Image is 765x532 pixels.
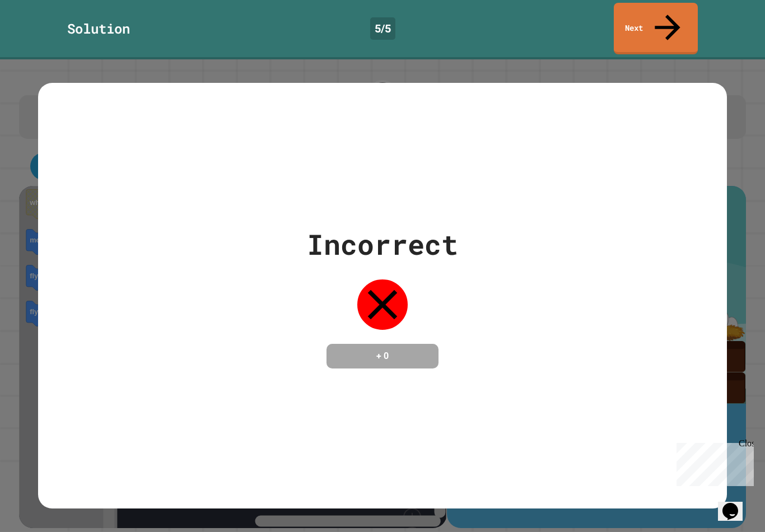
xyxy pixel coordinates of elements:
[614,3,698,54] a: Next
[718,487,754,521] iframe: chat widget
[4,4,77,71] div: Chat with us now!Close
[672,438,754,486] iframe: chat widget
[307,223,458,265] div: Incorrect
[370,17,395,40] div: 5 / 5
[67,18,130,39] div: Solution
[338,349,427,363] h4: + 0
